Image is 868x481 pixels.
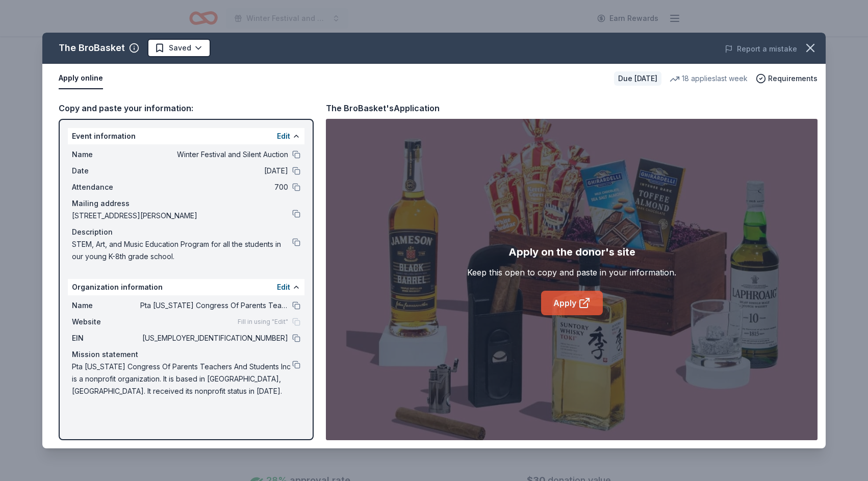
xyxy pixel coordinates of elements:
div: Description [72,226,300,238]
div: Mailing address [72,197,300,210]
div: Keep this open to copy and paste in your information. [467,266,676,279]
div: Apply on the donor's site [508,244,635,260]
span: Attendance [72,181,140,193]
span: 700 [140,181,288,193]
span: Name [72,299,140,312]
span: [DATE] [140,165,288,177]
span: Name [72,148,140,161]
span: Saved [169,42,191,54]
span: Website [72,316,140,328]
div: Copy and paste your information: [59,102,314,115]
span: Requirements [768,72,818,85]
button: Requirements [756,72,818,85]
span: EIN [72,332,140,344]
span: Winter Festival and Silent Auction [140,148,288,161]
button: Apply online [59,68,103,89]
span: STEM, Art, and Music Education Program for all the students in our young K-8th grade school. [72,238,292,263]
div: Event information [68,128,304,144]
span: Pta [US_STATE] Congress Of Parents Teachers And Students Inc is a nonprofit organization. It is b... [72,361,292,397]
div: Due [DATE] [614,71,661,86]
div: Mission statement [72,348,300,361]
span: [STREET_ADDRESS][PERSON_NAME] [72,210,292,222]
span: [US_EMPLOYER_IDENTIFICATION_NUMBER] [140,332,288,344]
span: Pta [US_STATE] Congress Of Parents Teachers And Students Inc [140,299,288,312]
span: Date [72,165,140,177]
button: Report a mistake [725,43,797,55]
button: Edit [277,130,290,142]
div: 18 applies last week [670,72,748,85]
div: Organization information [68,279,304,295]
span: Fill in using "Edit" [238,318,288,326]
div: The BroBasket [59,40,125,56]
a: Apply [541,291,603,315]
button: Saved [147,39,211,57]
button: Edit [277,281,290,293]
div: The BroBasket's Application [326,102,440,115]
